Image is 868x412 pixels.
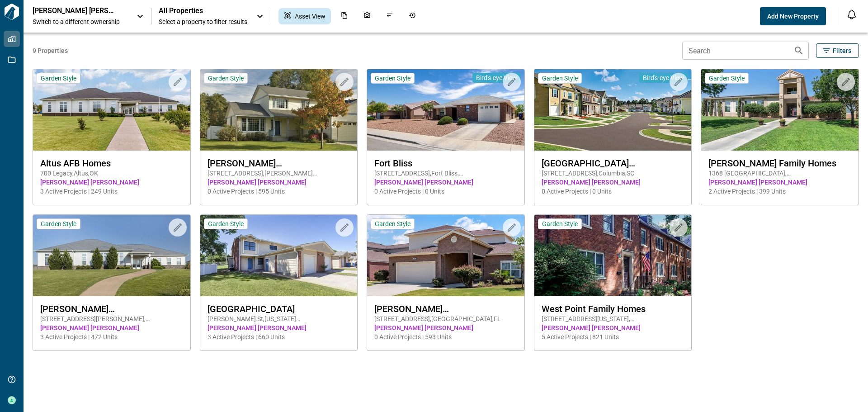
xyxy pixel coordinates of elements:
span: [PERSON_NAME] [PERSON_NAME] [40,178,183,187]
span: [GEOGRAPHIC_DATA] [208,303,350,314]
span: [STREET_ADDRESS] , [PERSON_NAME][GEOGRAPHIC_DATA] , WA [208,169,350,178]
img: property-asset [701,69,859,151]
span: [PERSON_NAME] [PERSON_NAME] [208,323,350,332]
span: [PERSON_NAME] [PERSON_NAME] [542,178,684,187]
span: 0 Active Projects | 593 Units [374,332,517,341]
div: Job History [403,8,421,24]
img: property-asset [534,69,692,151]
button: Open notification feed [844,7,859,22]
span: [PERSON_NAME][GEOGRAPHIC_DATA] [374,303,517,314]
span: [PERSON_NAME] Family Homes [708,158,851,169]
span: Garden Style [542,74,578,82]
span: Garden Style [208,220,244,228]
img: property-asset [367,215,524,296]
span: Garden Style [709,74,745,82]
p: [PERSON_NAME] [PERSON_NAME] [33,6,114,15]
span: Garden Style [542,220,578,228]
span: [STREET_ADDRESS] , [GEOGRAPHIC_DATA] , FL [374,314,517,323]
span: Fort Bliss [374,158,517,169]
span: [PERSON_NAME] St , [US_STATE][GEOGRAPHIC_DATA] , OK [208,314,350,323]
img: property-asset [534,215,692,296]
span: [PERSON_NAME][GEOGRAPHIC_DATA] [208,158,350,169]
span: [PERSON_NAME] [PERSON_NAME] [40,323,183,332]
span: All Properties [159,6,247,15]
span: Select a property to filter results [159,17,247,26]
div: Documents [335,8,354,24]
span: 9 Properties [33,46,679,55]
img: property-asset [33,69,190,151]
span: [GEOGRAPHIC_DATA][PERSON_NAME] [542,158,684,169]
span: West Point Family Homes [542,303,684,314]
span: Filters [833,46,851,55]
span: [STREET_ADDRESS][US_STATE] , [GEOGRAPHIC_DATA] , NY [542,314,684,323]
span: Bird's-eye View [643,74,684,82]
span: Garden Style [41,74,76,82]
span: 2 Active Projects | 399 Units [708,187,851,196]
span: [STREET_ADDRESS] , Fort Bliss , [GEOGRAPHIC_DATA] [374,169,517,178]
span: 0 Active Projects | 595 Units [208,187,350,196]
span: Garden Style [208,74,244,82]
span: 700 Legacy , Altus , OK [40,169,183,178]
span: Asset View [295,12,325,21]
span: Garden Style [41,220,76,228]
span: [STREET_ADDRESS][PERSON_NAME] , [PERSON_NAME][GEOGRAPHIC_DATA] , [GEOGRAPHIC_DATA] [40,314,183,323]
span: 5 Active Projects | 821 Units [542,332,684,341]
button: Filters [816,43,859,58]
button: Search properties [790,42,808,60]
span: 0 Active Projects | 0 Units [374,187,517,196]
span: [PERSON_NAME] [PERSON_NAME] [708,178,851,187]
button: Add New Property [760,7,826,25]
div: Asset View [278,8,331,24]
span: Garden Style [375,74,410,82]
img: property-asset [200,69,358,151]
span: 3 Active Projects | 249 Units [40,187,183,196]
img: property-asset [367,69,524,151]
span: [PERSON_NAME] [PERSON_NAME] [374,178,517,187]
span: 3 Active Projects | 472 Units [40,332,183,341]
span: [PERSON_NAME][GEOGRAPHIC_DATA] Homes [40,303,183,314]
div: Issues & Info [381,8,399,24]
span: 1368 [GEOGRAPHIC_DATA] , [GEOGRAPHIC_DATA] , AZ [708,169,851,178]
span: Switch to a different ownership [33,17,127,26]
span: [STREET_ADDRESS] , Columbia , SC [542,169,684,178]
span: Altus AFB Homes [40,158,183,169]
span: 3 Active Projects | 660 Units [208,332,350,341]
span: [PERSON_NAME] [PERSON_NAME] [208,178,350,187]
div: Photos [358,8,376,24]
span: 0 Active Projects | 0 Units [542,187,684,196]
span: Bird's-eye View [476,74,517,82]
span: [PERSON_NAME] [PERSON_NAME] [374,323,517,332]
iframe: Intercom live chat [837,381,859,403]
span: [PERSON_NAME] [PERSON_NAME] [542,323,684,332]
span: Garden Style [375,220,410,228]
span: Add New Property [767,12,819,21]
img: property-asset [200,215,358,296]
img: property-asset [33,215,190,296]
